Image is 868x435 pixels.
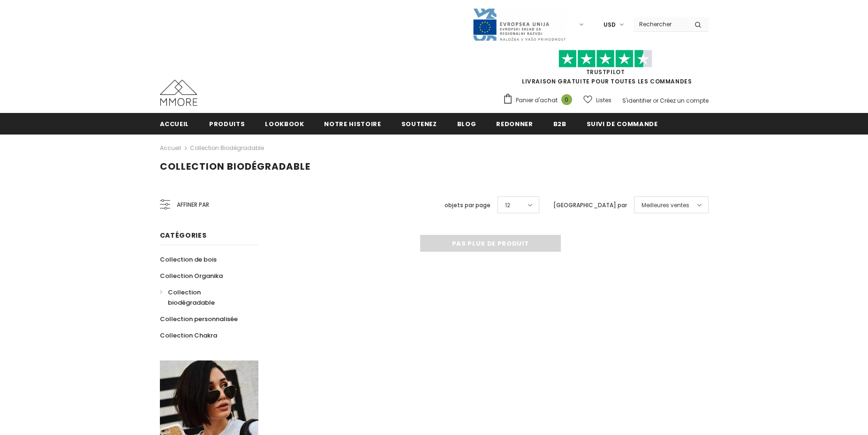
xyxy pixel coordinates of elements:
a: Panier d'achat 0 [503,93,577,107]
img: Javni Razpis [472,7,566,42]
span: Collection Organika [160,271,223,280]
a: Blog [457,113,476,134]
span: B2B [553,120,566,128]
a: Collection biodégradable [190,144,264,152]
span: Panier d'achat [516,96,558,105]
a: S'identifier [622,97,651,105]
img: Cas MMORE [160,80,197,106]
span: Suivi de commande [587,120,658,128]
a: Collection Organika [160,268,223,284]
span: Redonner [496,120,533,128]
span: Collection de bois [160,255,217,264]
a: Collection Chakra [160,327,217,344]
a: TrustPilot [586,68,625,76]
a: Collection personnalisée [160,311,238,327]
span: Collection biodégradable [168,288,215,307]
span: LIVRAISON GRATUITE POUR TOUTES LES COMMANDES [503,54,709,85]
a: Accueil [160,113,189,134]
span: Meilleures ventes [642,201,689,210]
a: B2B [553,113,566,134]
span: Blog [457,120,476,128]
span: Notre histoire [324,120,381,128]
span: Catégories [160,231,207,240]
input: Search Site [634,17,687,31]
a: Collection de bois [160,251,217,268]
a: Notre histoire [324,113,381,134]
span: Collection biodégradable [160,160,310,173]
span: USD [604,20,616,30]
span: or [653,97,658,105]
span: soutenez [401,120,437,128]
a: Créez un compte [660,97,709,105]
label: [GEOGRAPHIC_DATA] par [553,201,627,210]
label: objets par page [445,201,491,210]
span: Collection personnalisée [160,315,238,323]
span: Produits [209,120,245,128]
a: Lookbook [265,113,304,134]
a: Accueil [160,142,181,154]
span: 12 [505,201,510,210]
a: Collection biodégradable [160,284,248,311]
a: Javni Razpis [472,20,566,28]
a: Listes [583,92,611,108]
span: Collection Chakra [160,331,217,340]
span: Accueil [160,120,189,128]
span: 0 [561,94,572,105]
img: Faites confiance aux étoiles pilotes [559,50,652,68]
span: Lookbook [265,120,304,128]
a: soutenez [401,113,437,134]
a: Redonner [496,113,533,134]
span: Affiner par [177,200,209,210]
a: Produits [209,113,245,134]
span: Listes [596,96,611,105]
a: Suivi de commande [587,113,658,134]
